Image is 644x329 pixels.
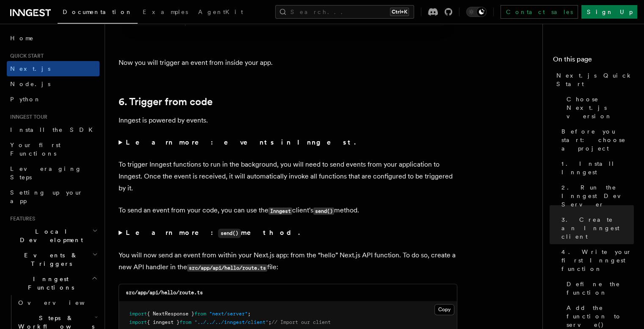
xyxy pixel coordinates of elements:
[7,224,100,248] button: Local Development
[147,319,180,325] span: { inngest }
[567,280,634,297] span: Define the function
[193,3,248,23] a: AgentKit
[563,276,634,300] a: Define the function
[561,183,634,209] span: 2. Run the Inngest Dev Server
[10,96,41,103] span: Python
[119,137,457,148] summary: Learn more: events in Inngest.
[248,311,251,317] span: ;
[119,227,457,239] summary: Learn more:send()method.
[119,159,457,194] p: To trigger Inngest functions to run in the background, you will need to send events from your app...
[143,8,188,15] span: Examples
[553,68,634,92] a: Next.js Quick Start
[218,229,241,238] code: send()
[561,159,634,176] span: 1. Install Inngest
[119,114,457,126] p: Inngest is powered by events.
[187,264,267,271] code: src/app/api/hello/route.ts
[7,137,100,161] a: Your first Functions
[7,271,100,295] button: Inngest Functions
[558,244,634,276] a: 4. Write your first Inngest function
[271,319,331,325] span: // Import our client
[119,204,457,217] p: To send an event from your code, you can use the client's method.
[129,319,147,325] span: import
[7,248,100,271] button: Events & Triggers
[10,165,82,181] span: Leveraging Steps
[18,299,105,306] span: Overview
[268,319,271,325] span: ;
[10,81,50,87] span: Node.js
[556,71,634,88] span: Next.js Quick Start
[313,207,334,215] code: send()
[10,189,83,204] span: Setting up your app
[563,92,634,124] a: Choose Next.js version
[7,76,100,92] a: Node.js
[129,311,147,317] span: import
[10,126,98,133] span: Install the SDK
[7,251,92,268] span: Events & Triggers
[7,275,91,292] span: Inngest Functions
[119,57,457,69] p: Now you will trigger an event from inside your app.
[7,53,44,59] span: Quick start
[198,8,243,15] span: AgentKit
[567,304,634,329] span: Add the function to serve()
[15,295,100,310] a: Overview
[561,248,634,273] span: 4. Write your first Inngest function
[119,96,213,108] a: 6. Trigger from code
[466,7,486,17] button: Toggle dark mode
[558,180,634,212] a: 2. Run the Inngest Dev Server
[126,229,301,237] strong: Learn more: method.
[10,34,34,42] span: Home
[147,311,194,317] span: { NextResponse }
[194,319,268,325] span: "../../../inngest/client"
[581,5,637,19] a: Sign Up
[10,142,61,157] span: Your first Functions
[7,215,35,222] span: Features
[7,61,100,76] a: Next.js
[126,290,203,296] code: src/app/api/hello/route.ts
[7,185,100,209] a: Setting up your app
[7,92,100,107] a: Python
[58,3,138,24] a: Documentation
[553,54,634,68] h4: On this page
[126,138,357,146] strong: Learn more: events in Inngest.
[558,156,634,180] a: 1. Install Inngest
[138,3,193,23] a: Examples
[209,311,248,317] span: "next/server"
[275,5,414,19] button: Search...Ctrl+K
[7,161,100,185] a: Leveraging Steps
[63,8,133,15] span: Documentation
[268,207,292,215] code: Inngest
[7,227,92,244] span: Local Development
[561,215,634,241] span: 3. Create an Inngest client
[390,8,409,16] kbd: Ctrl+K
[558,212,634,244] a: 3. Create an Inngest client
[561,127,634,153] span: Before you start: choose a project
[194,311,206,317] span: from
[500,5,578,19] a: Contact sales
[180,319,191,325] span: from
[567,95,634,120] span: Choose Next.js version
[434,304,454,315] button: Copy
[7,31,100,46] a: Home
[119,249,457,273] p: You will now send an event from within your Next.js app: from the “hello” Next.js API function. T...
[558,124,634,156] a: Before you start: choose a project
[7,114,47,120] span: Inngest tour
[10,65,50,72] span: Next.js
[7,122,100,137] a: Install the SDK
